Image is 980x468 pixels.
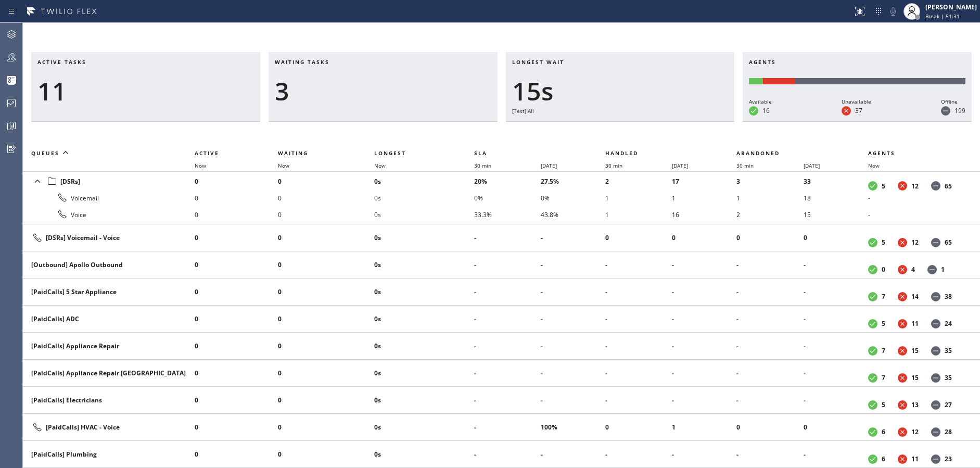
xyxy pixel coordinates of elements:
dt: Offline [931,346,940,356]
li: 16 [672,206,736,223]
div: [Outbound] Apollo Outbound [31,260,186,269]
dd: 23 [945,454,952,463]
span: Now [278,162,289,169]
dt: Unavailable [898,238,907,247]
li: 0 [195,230,278,246]
li: 0 [736,230,803,246]
li: 33.3% [474,206,541,223]
dd: 27 [945,400,952,409]
span: Agents [868,149,895,157]
dd: 5 [882,182,885,191]
li: 33 [804,173,868,189]
li: 2 [605,173,672,189]
li: 0 [278,284,374,300]
li: 0s [374,311,474,327]
div: Offline [941,97,965,106]
li: - [474,365,541,382]
dt: Available [749,106,758,116]
li: 0 [195,284,278,300]
li: 0 [195,189,278,206]
button: Mute [886,4,900,19]
div: [Test] All [512,106,729,116]
li: 2 [736,206,803,223]
span: SLA [474,149,487,157]
li: - [868,206,968,223]
li: - [474,338,541,355]
li: - [541,338,605,355]
li: - [672,311,736,327]
dd: 15 [911,373,919,382]
li: - [474,419,541,436]
li: - [868,189,968,206]
li: - [541,311,605,327]
dt: Available [868,292,877,301]
li: - [474,446,541,463]
li: - [541,230,605,246]
dt: Offline [931,319,940,328]
li: 0 [278,446,374,463]
span: [DATE] [541,162,557,169]
span: Handled [605,149,638,157]
dd: 35 [945,346,952,355]
dd: 199 [954,106,965,115]
li: 20% [474,173,541,189]
dd: 1 [941,265,945,274]
li: - [672,446,736,463]
li: 1 [605,206,672,223]
span: Queues [31,149,59,157]
dd: 38 [945,292,952,301]
span: Waiting [278,149,308,157]
li: 0 [804,419,868,436]
li: - [541,392,605,409]
dd: 6 [882,454,885,463]
li: - [736,365,803,382]
div: [PaidCalls] HVAC - Voice [31,421,186,434]
span: Now [374,162,386,169]
li: 1 [605,189,672,206]
li: 0s [374,338,474,355]
li: - [804,338,868,355]
li: 0 [605,419,672,436]
li: 0s [374,189,474,206]
div: [PaidCalls] Appliance Repair [31,341,186,350]
li: - [605,284,672,300]
dt: Available [868,400,877,410]
dt: Unavailable [898,346,907,356]
li: - [605,311,672,327]
li: - [541,257,605,273]
li: - [804,446,868,463]
li: - [541,446,605,463]
li: 0s [374,257,474,273]
li: 0 [195,311,278,327]
dd: 0 [882,265,885,274]
li: - [672,338,736,355]
div: [PaidCalls] Appliance Repair [GEOGRAPHIC_DATA] [31,369,186,377]
dd: 7 [882,292,885,301]
div: Available: 16 [749,78,762,84]
div: [PaidCalls] 5 Star Appliance [31,287,186,296]
dd: 12 [911,427,919,436]
li: 0s [374,173,474,189]
li: 0 [804,230,868,246]
span: Waiting tasks [275,58,329,66]
li: - [474,284,541,300]
li: 15 [804,206,868,223]
div: Offline: 199 [795,78,965,84]
li: - [672,365,736,382]
span: [DATE] [672,162,688,169]
dd: 12 [911,182,919,191]
dt: Unavailable [898,427,907,437]
li: - [474,392,541,409]
li: - [736,338,803,355]
dt: Offline [931,292,940,301]
li: - [736,446,803,463]
li: - [474,257,541,273]
dt: Unavailable [898,373,907,383]
span: Break | 51:31 [925,12,960,20]
li: 0 [278,206,374,223]
li: 0 [195,206,278,223]
dd: 6 [882,427,885,436]
li: - [736,257,803,273]
li: 0 [278,257,374,273]
div: Unavailable: 37 [763,78,795,84]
